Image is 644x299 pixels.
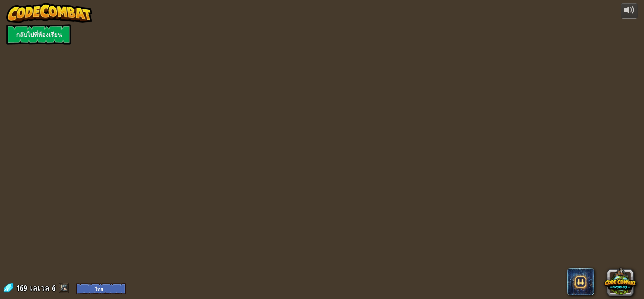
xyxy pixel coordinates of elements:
[6,24,71,45] a: กลับไปที่ห้องเรียน
[30,283,50,294] span: เลเวล
[621,3,638,19] button: ปรับระดับเสียง
[16,283,29,293] span: 169
[52,283,56,293] span: 6
[6,3,92,23] img: CodeCombat - Learn how to code by playing a game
